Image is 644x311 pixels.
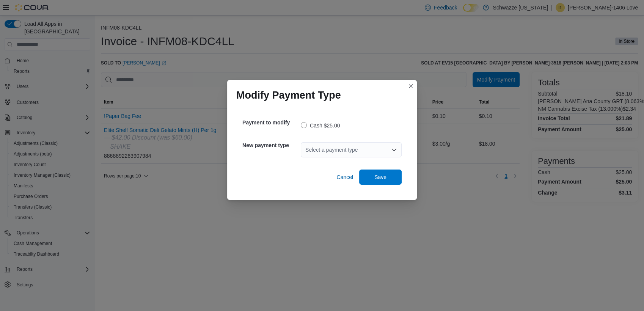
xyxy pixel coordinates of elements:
h5: Payment to modify [242,115,299,130]
label: Cash $25.00 [301,121,340,130]
h1: Modify Payment Type [236,89,341,101]
button: Closes this modal window [406,82,415,91]
span: Cancel [336,173,353,181]
button: Cancel [333,170,356,185]
button: Save [359,170,402,185]
span: Save [374,173,386,181]
button: Open list of options [391,147,397,153]
h5: New payment type [242,138,299,153]
input: Accessible screen reader label [305,145,306,154]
